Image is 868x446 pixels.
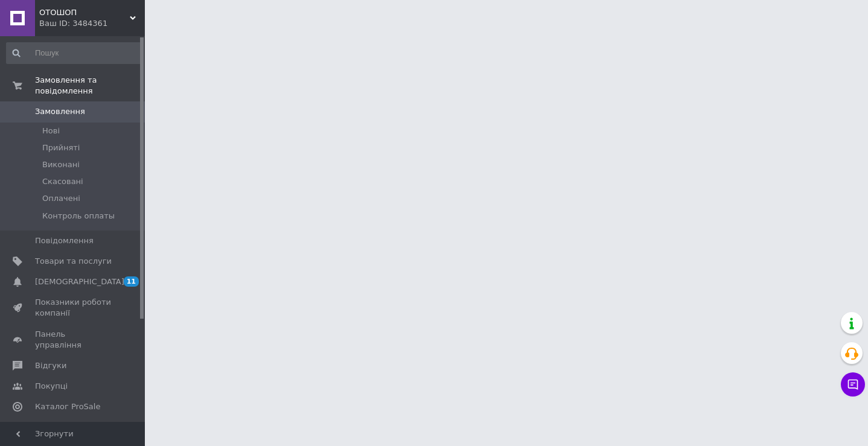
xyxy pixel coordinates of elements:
span: Товари та послуги [35,256,112,267]
span: Замовлення [35,106,85,117]
span: 11 [124,276,139,287]
span: Каталог ProSale [35,401,100,412]
span: Панель управління [35,329,112,351]
span: Показники роботи компанії [35,297,112,319]
span: Покупці [35,381,68,392]
span: Нові [42,126,60,136]
span: Прийняті [42,142,80,153]
span: Повідомлення [35,235,94,246]
span: Виконані [42,159,80,170]
span: Контроль оплаты [42,211,115,221]
span: Скасовані [42,176,83,187]
span: Замовлення та повідомлення [35,75,145,97]
input: Пошук [6,42,142,64]
span: Відгуки [35,360,66,371]
span: [DEMOGRAPHIC_DATA] [35,276,124,287]
div: Ваш ID: 3484361 [39,18,145,29]
span: ОТОШОП [39,7,130,18]
span: Оплачені [42,193,80,204]
button: Чат з покупцем [841,372,865,397]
